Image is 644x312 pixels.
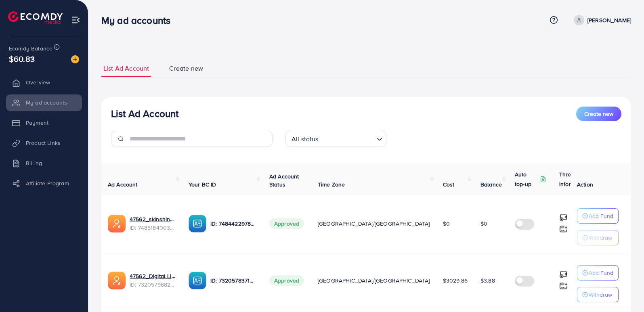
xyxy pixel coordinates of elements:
img: ic-ads-acc.e4c84228.svg [108,215,126,232]
input: Search for option [321,132,373,145]
span: Balance [480,180,502,188]
a: 47562_Digital Life_1704455289827 [130,272,176,280]
span: Time Zone [318,180,345,188]
img: ic-ba-acc.ded83a64.svg [189,272,206,289]
span: List Ad Account [103,64,149,73]
span: Ad Account [108,180,138,188]
img: image [71,55,79,63]
button: Withdraw [577,230,619,245]
span: [GEOGRAPHIC_DATA]/[GEOGRAPHIC_DATA] [318,276,430,285]
span: $60.83 [9,53,35,65]
img: menu [71,15,80,25]
p: Withdraw [589,233,612,243]
a: 47562_skinshine2323_1742780215858 [130,215,176,223]
span: $0 [480,220,487,228]
p: Auto top-up [515,170,538,189]
p: ID: 7320578371040411649 [210,276,256,285]
p: [PERSON_NAME] [587,15,631,25]
button: Create new [576,107,621,121]
span: $3029.86 [443,276,468,285]
div: <span class='underline'>47562_Digital Life_1704455289827</span></br>7320579682615738370 [130,272,176,289]
p: Add Fund [589,211,613,221]
div: Search for option [285,131,386,147]
span: [GEOGRAPHIC_DATA]/[GEOGRAPHIC_DATA] [318,220,430,228]
p: Add Fund [589,268,613,278]
span: Ecomdy Balance [9,44,52,52]
span: Ad Account Status [269,172,299,188]
p: Threshold information [559,170,599,189]
span: ID: 7320579682615738370 [130,281,176,289]
img: top-up amount [559,282,568,290]
img: ic-ads-acc.e4c84228.svg [108,272,126,289]
span: Your BC ID [189,180,216,188]
span: $0 [443,220,450,228]
img: top-up amount [559,225,568,233]
div: <span class='underline'>47562_skinshine2323_1742780215858</span></br>7485184003222421520 [130,215,176,232]
img: logo [8,11,63,24]
button: Withdraw [577,287,619,302]
h3: List Ad Account [111,108,178,119]
button: Add Fund [577,265,619,281]
img: top-up amount [559,214,568,222]
p: Withdraw [589,290,612,299]
span: Approved [269,218,304,229]
img: top-up amount [559,270,568,279]
span: All status [290,133,320,145]
span: Approved [269,275,304,286]
img: ic-ba-acc.ded83a64.svg [189,215,206,232]
h3: My ad accounts [101,15,177,26]
span: $3.88 [480,276,495,285]
span: Create new [584,110,613,118]
p: ID: 7484422978257109008 [210,219,256,228]
a: [PERSON_NAME] [571,15,631,25]
span: ID: 7485184003222421520 [130,224,176,232]
span: Cost [443,180,455,188]
button: Add Fund [577,208,619,224]
span: Action [577,180,593,188]
span: Create new [169,64,203,73]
